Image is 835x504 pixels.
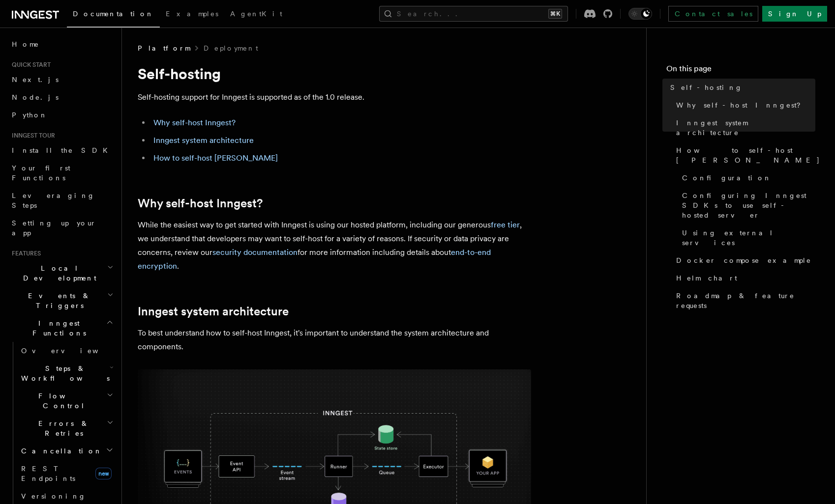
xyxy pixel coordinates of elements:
a: Why self-host Inngest? [138,196,263,210]
span: Platform [138,43,190,53]
span: Configuration [682,173,772,183]
span: Python [12,111,48,119]
span: Features [8,250,41,257]
span: new [95,468,112,479]
span: Roadmap & feature requests [676,291,815,310]
a: Inngest system architecture [672,114,815,141]
a: Configuration [678,169,815,187]
span: Next.js [12,76,59,84]
a: Why self-host Inngest? [153,118,236,127]
a: Documentation [67,3,160,28]
button: Events & Triggers [8,287,116,314]
p: Self-hosting support for Inngest is supported as of the 1.0 release. [138,90,531,104]
span: How to self-host [PERSON_NAME] [676,145,820,165]
a: Inngest system architecture [153,136,254,145]
span: AgentKit [230,10,282,18]
a: Next.js [8,71,116,88]
span: REST Endpoints [21,465,75,482]
p: While the easiest way to get started with Inngest is using our hosted platform, including our gen... [138,218,531,273]
a: Configuring Inngest SDKs to use self-hosted server [678,187,815,224]
a: Roadmap & feature requests [672,287,815,314]
span: Docker compose example [676,255,811,265]
a: Home [8,35,116,53]
h4: On this page [666,63,815,79]
span: Self-hosting [670,83,743,92]
button: Local Development [8,259,116,287]
h1: Self-hosting [138,65,531,83]
a: REST Endpointsnew [17,460,116,487]
span: Your first Functions [12,164,70,182]
span: Inngest Functions [8,318,106,338]
a: Why self-host Inngest? [672,96,815,114]
a: free tier [491,220,520,229]
a: Inngest system architecture [138,305,289,318]
span: Helm chart [676,273,737,283]
a: Node.js [8,88,116,106]
span: Leveraging Steps [12,192,95,209]
a: Examples [160,3,224,27]
a: Python [8,106,116,124]
a: Sign Up [762,6,827,22]
a: Install the SDK [8,141,116,159]
span: Setting up your app [12,219,96,237]
a: Contact sales [668,6,758,22]
span: Examples [166,10,218,18]
span: Using external services [682,228,815,248]
a: Setting up your app [8,214,116,242]
button: Search...⌘K [379,6,568,22]
a: Overview [17,342,116,360]
span: Inngest tour [8,132,55,140]
button: Inngest Functions [8,314,116,342]
a: Leveraging Steps [8,187,116,214]
a: Using external services [678,224,815,252]
a: Your first Functions [8,159,116,187]
a: Helm chart [672,269,815,287]
span: Overview [21,347,122,355]
span: Why self-host Inngest? [676,100,807,110]
button: Steps & Workflows [17,360,116,387]
a: Deployment [204,43,258,53]
a: How to self-host [PERSON_NAME] [672,141,815,169]
span: Configuring Inngest SDKs to use self-hosted server [682,191,815,220]
a: How to self-host [PERSON_NAME] [153,153,278,163]
p: To best understand how to self-host Inngest, it's important to understand the system architecture... [138,326,531,354]
span: Versioning [21,492,86,500]
span: Steps & Workflows [17,364,110,383]
a: security documentation [212,248,298,257]
button: Errors & Retries [17,415,116,442]
span: Node.js [12,93,59,101]
span: Inngest system architecture [676,118,815,138]
button: Flow Control [17,387,116,415]
a: Docker compose example [672,252,815,269]
span: Quick start [8,61,51,69]
span: Home [12,39,39,49]
span: Events & Triggers [8,291,107,310]
span: Errors & Retries [17,419,107,438]
span: Install the SDK [12,146,114,154]
span: Documentation [73,10,154,18]
span: Flow Control [17,391,107,411]
a: Self-hosting [666,79,815,96]
span: Local Development [8,263,107,283]
a: AgentKit [224,3,288,27]
span: Cancellation [17,446,102,456]
button: Cancellation [17,442,116,460]
kbd: ⌘K [548,9,562,19]
button: Toggle dark mode [628,8,652,20]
